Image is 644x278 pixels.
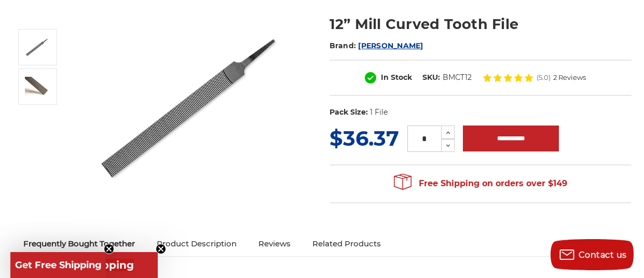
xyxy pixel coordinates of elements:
button: Contact us [551,239,634,270]
dt: SKU: [422,72,440,83]
span: 2 Reviews [553,74,586,81]
span: In Stock [381,73,412,82]
span: (5.0) [537,74,551,81]
a: Related Products [302,232,392,255]
span: Contact us [579,250,627,260]
button: Close teaser [156,244,166,254]
span: $36.37 [330,126,399,151]
div: Get Free ShippingClose teaser [10,252,106,278]
img: 12" Mill Curved Tooth File with Tang [25,34,51,60]
a: Reviews [248,232,302,255]
img: 12" Mill Curved Tooth File with Tang [93,3,301,211]
button: Close teaser [104,244,114,254]
a: Frequently Bought Together [12,232,146,255]
img: 12" Mill Curved Tooth File with Tang, Tip [25,77,51,96]
span: Brand: [330,41,357,50]
a: Product Description [146,232,248,255]
div: Get Free ShippingClose teaser [10,252,158,278]
dd: BMCT12 [443,72,472,83]
span: Get Free Shipping [15,259,102,271]
dd: 1 File [370,107,388,118]
h1: 12” Mill Curved Tooth File [330,14,632,34]
span: Free Shipping on orders over $149 [394,173,567,194]
dt: Pack Size: [330,107,368,118]
a: [PERSON_NAME] [358,41,423,50]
